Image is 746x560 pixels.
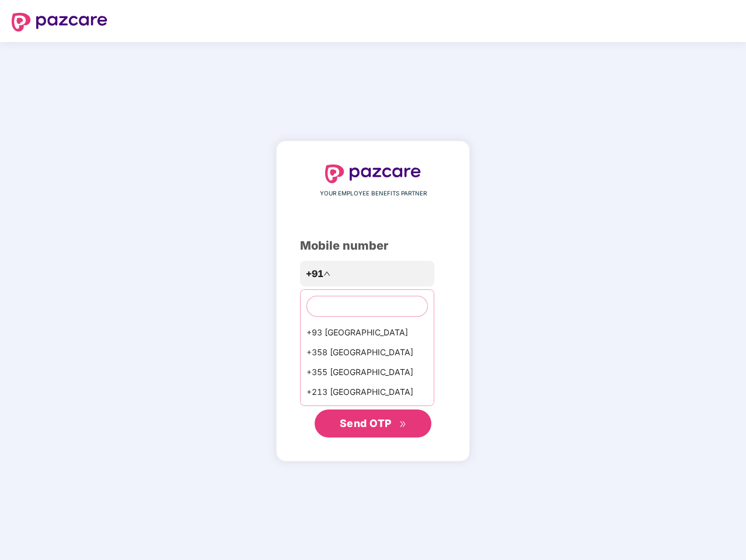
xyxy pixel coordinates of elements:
img: logo [12,13,107,32]
div: +358 [GEOGRAPHIC_DATA] [301,342,434,362]
button: Send OTPdouble-right [315,409,431,437]
span: +91 [306,267,323,281]
div: +355 [GEOGRAPHIC_DATA] [301,362,434,382]
div: +93 [GEOGRAPHIC_DATA] [301,323,434,342]
span: up [323,270,330,277]
img: logo [325,164,421,183]
span: Send OTP [340,417,392,429]
div: Mobile number [300,237,446,255]
span: double-right [399,421,407,428]
span: YOUR EMPLOYEE BENEFITS PARTNER [320,189,427,198]
div: +213 [GEOGRAPHIC_DATA] [301,382,434,402]
div: +1684 AmericanSamoa [301,402,434,422]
